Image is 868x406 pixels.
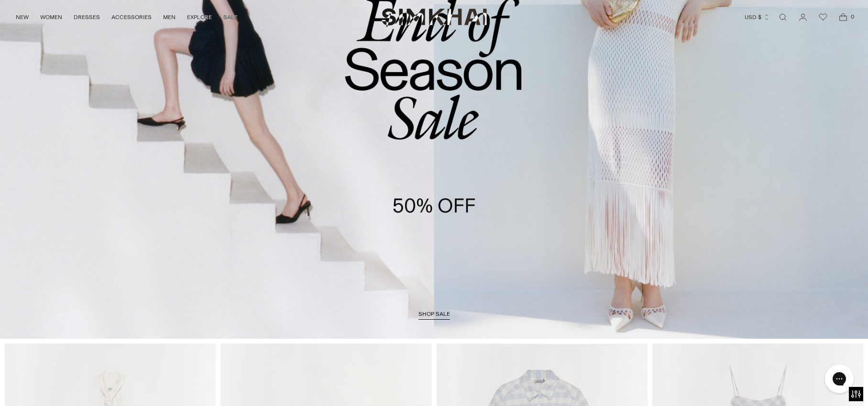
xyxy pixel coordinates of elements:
[745,7,770,28] button: USD $
[111,7,152,28] a: ACCESSORIES
[382,8,487,26] a: SIMKHAI
[773,8,792,27] a: Open search modal
[418,311,450,317] span: shop sale
[813,8,833,27] a: Wishlist
[187,7,212,28] a: EXPLORE
[793,8,813,27] a: Go to the account page
[820,361,858,396] iframe: Gorgias live chat messenger
[834,8,853,27] a: Open cart modal
[163,7,176,28] a: MEN
[74,7,100,28] a: DRESSES
[848,12,857,21] span: 0
[16,7,29,28] a: NEW
[418,311,450,320] a: shop sale
[40,7,62,28] a: WOMEN
[223,7,238,28] a: SALE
